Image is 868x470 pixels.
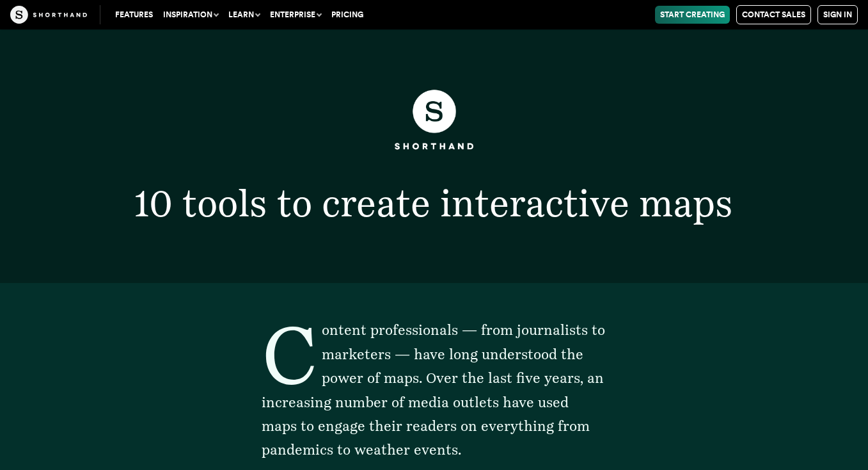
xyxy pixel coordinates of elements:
[223,6,265,24] button: Learn
[326,6,368,24] a: Pricing
[110,6,158,24] a: Features
[104,184,764,222] h1: 10 tools to create interactive maps
[10,6,87,24] img: The Craft
[262,321,605,458] span: Content professionals — from journalists to marketers — have long understood the power of maps. O...
[265,6,326,24] button: Enterprise
[158,6,223,24] button: Inspiration
[736,5,811,24] a: Contact Sales
[817,5,858,24] a: Sign in
[655,6,730,24] a: Start Creating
